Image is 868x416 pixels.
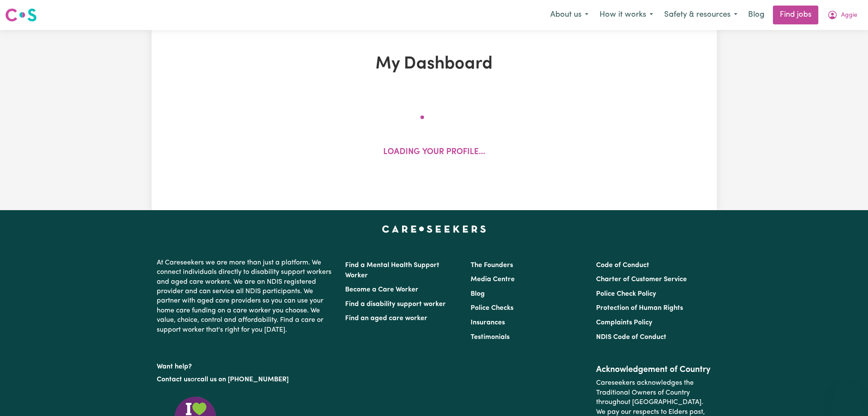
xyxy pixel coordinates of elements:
a: Become a Care Worker [345,286,418,293]
h1: My Dashboard [251,54,617,74]
button: About us [545,6,594,24]
a: call us on [PHONE_NUMBER] [197,376,289,383]
a: Find jobs [773,6,818,24]
a: Find an aged care worker [345,315,427,322]
a: Blog [471,291,485,297]
a: Code of Conduct [596,262,649,269]
a: Contact us [157,376,191,383]
button: Safety & resources [659,6,743,24]
p: Loading your profile... [383,146,485,159]
a: Charter of Customer Service [596,276,687,283]
p: Want help? [157,359,335,371]
a: NDIS Code of Conduct [596,334,666,341]
a: Insurances [471,319,505,326]
p: or [157,371,335,388]
a: Blog [743,6,770,24]
a: Police Checks [471,305,513,312]
p: At Careseekers we are more than just a platform. We connect individuals directly to disability su... [157,255,335,338]
h2: Acknowledgement of Country [596,365,711,375]
button: My Account [822,6,863,24]
a: Careseekers home page [382,226,486,232]
iframe: Button to launch messaging window [834,382,861,409]
a: Police Check Policy [596,291,656,297]
a: Careseekers logo [5,5,37,25]
a: Find a disability support worker [345,301,446,308]
a: Media Centre [471,276,515,283]
button: How it works [594,6,659,24]
a: Protection of Human Rights [596,305,683,312]
a: Complaints Policy [596,319,652,326]
a: The Founders [471,262,513,269]
a: Find a Mental Health Support Worker [345,262,439,279]
a: Testimonials [471,334,510,341]
span: Aggie [841,11,857,20]
img: Careseekers logo [5,7,37,23]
